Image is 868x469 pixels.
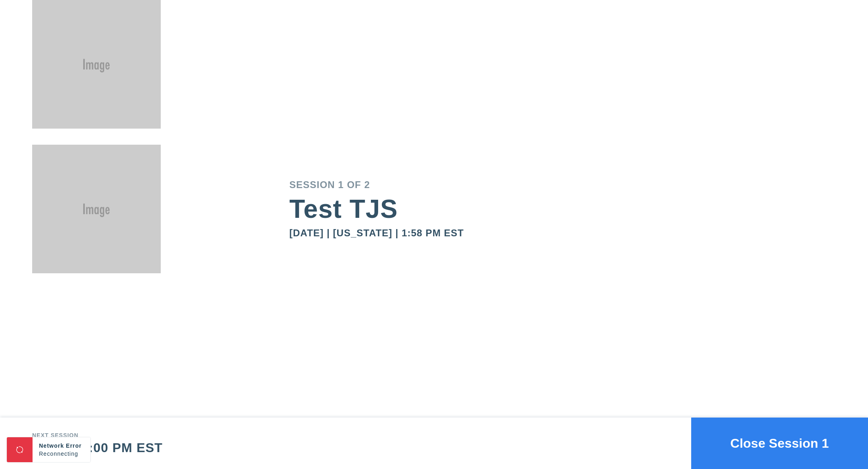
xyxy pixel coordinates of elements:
div: Session 1 of 2 [289,180,836,190]
button: Close Session 1 [691,418,868,469]
div: Test TJS [289,196,836,222]
div: Network Error [39,442,84,450]
div: Next session [32,432,163,438]
div: [DATE] | [US_STATE] | 1:58 PM EST [289,228,836,238]
img: small [32,2,161,147]
div: Reconnecting [39,450,84,458]
div: [DATE] 3:00 PM EST [32,441,163,454]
